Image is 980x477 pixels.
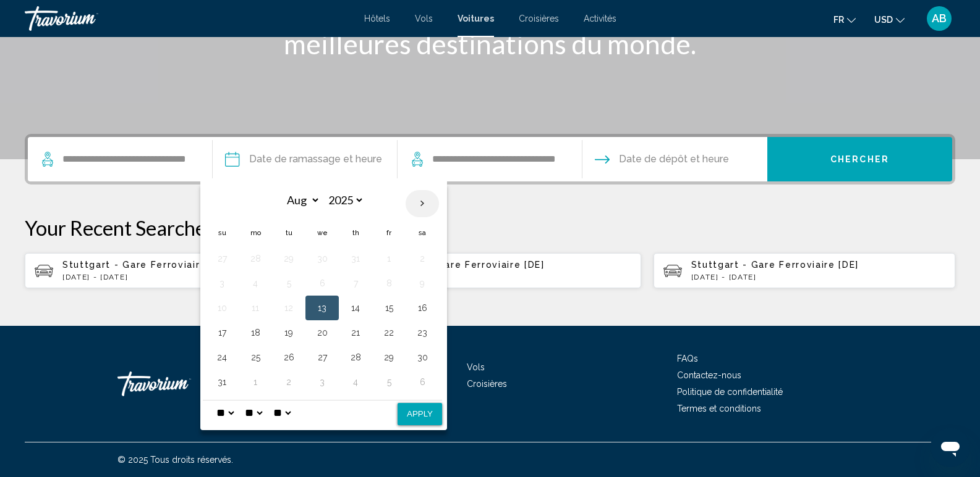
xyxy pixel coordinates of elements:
button: Day 17 [212,324,232,341]
span: Stuttgart - Gare Ferroviaire [DE] [377,260,544,270]
button: Day 3 [312,373,332,391]
button: Day 27 [312,349,332,366]
button: Day 19 [279,324,299,341]
p: [DATE] - [DATE] [377,273,631,281]
button: Day 11 [245,299,265,317]
a: Vols [415,14,433,23]
button: Day 2 [279,373,299,391]
button: Day 15 [379,299,399,317]
button: Day 14 [346,299,365,317]
button: Day 31 [212,373,232,391]
button: Day 8 [379,275,399,292]
iframe: Bouton de lancement de la fenêtre de messagerie [931,428,970,467]
button: Day 12 [279,299,299,317]
button: Day 1 [245,373,265,391]
span: Stuttgart - Gare Ferroviaire [DE] [691,260,859,270]
button: Day 20 [312,324,332,341]
button: Day 30 [312,250,332,267]
a: Croisières [519,14,559,23]
button: Day 31 [346,250,365,267]
button: Stuttgart - Gare Ferroviaire [DE][DATE] - [DATE] [25,252,326,289]
button: Day 6 [412,373,432,391]
a: Vols [467,362,485,372]
span: Chercher [830,155,889,165]
div: Search widget [28,137,952,181]
select: Select AM/PM [271,400,293,425]
a: FAQs [677,354,698,363]
button: Day 23 [412,324,432,341]
button: Day 27 [212,250,232,267]
a: Travorium [25,6,352,31]
a: Politique de confidentialité [677,387,783,397]
span: Date de dépôt et heure [619,151,729,168]
a: Contactez-nous [677,370,741,380]
button: Stuttgart - Gare Ferroviaire [DE][DATE] - [DATE] [654,252,955,289]
select: Select month [280,189,320,211]
button: Day 30 [412,349,432,366]
span: USD [874,15,893,25]
button: Day 22 [379,324,399,341]
a: Voitures [458,14,494,23]
span: fr [833,15,844,25]
button: Day 3 [212,275,232,292]
button: Day 16 [412,299,432,317]
span: © 2025 Tous droits réservés. [117,455,233,465]
p: [DATE] - [DATE] [691,273,945,281]
button: Change language [833,10,856,28]
select: Select hour [214,400,236,425]
a: Termes et conditions [677,404,761,413]
select: Select minute [242,400,265,425]
button: User Menu [923,6,955,31]
span: AB [932,12,947,25]
button: Day 24 [212,349,232,366]
a: Hôtels [364,14,390,23]
button: Day 25 [245,349,265,366]
button: Drop-off date [595,137,729,181]
button: Day 18 [245,324,265,341]
button: Day 5 [379,373,399,391]
button: Pickup date [225,137,382,181]
button: Change currency [874,10,905,28]
p: Your Recent Searches [25,215,955,240]
button: Day 4 [245,275,265,292]
p: [DATE] - [DATE] [62,273,317,281]
button: Day 29 [379,349,399,366]
button: Day 28 [245,250,265,267]
button: Stuttgart - Gare Ferroviaire [DE][DATE] - [DATE] [339,252,641,289]
button: Next month [406,189,439,218]
button: Day 7 [346,275,365,292]
a: Travorium [117,365,241,402]
button: Chercher [767,137,952,181]
button: Day 21 [346,324,365,341]
button: Day 13 [312,299,332,317]
a: Croisières [467,379,507,389]
button: Day 6 [312,275,332,292]
select: Select year [324,189,364,211]
button: Day 5 [279,275,299,292]
button: Day 10 [212,299,232,317]
button: Day 9 [412,275,432,292]
button: Apply [398,403,442,425]
button: Day 2 [412,250,432,267]
button: Day 28 [346,349,365,366]
a: Activités [584,14,616,23]
span: Stuttgart - Gare Ferroviaire [DE] [62,260,230,270]
button: Day 29 [279,250,299,267]
button: Day 1 [379,250,399,267]
button: Day 4 [346,373,365,391]
button: Day 26 [279,349,299,366]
